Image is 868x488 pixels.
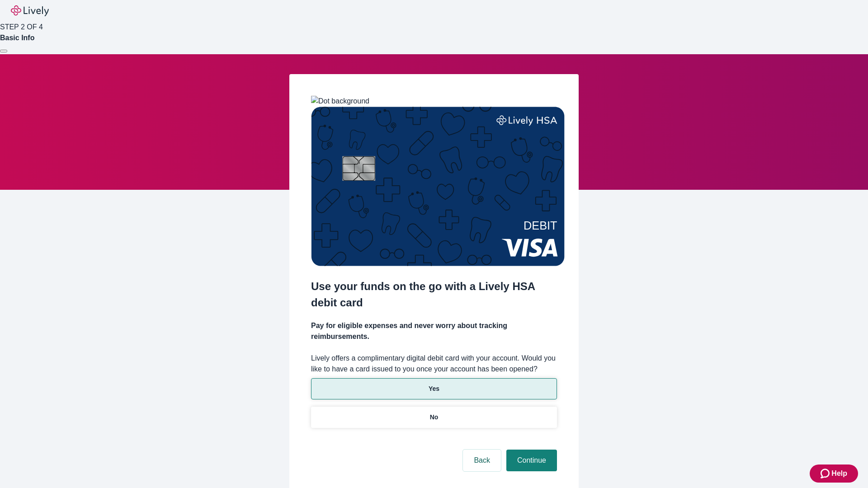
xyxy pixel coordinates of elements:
[506,450,557,471] button: Continue
[463,450,501,471] button: Back
[429,384,439,394] p: Yes
[311,320,557,342] h4: Pay for eligible expenses and never worry about tracking reimbursements.
[311,107,565,266] img: Debit card
[311,96,369,107] img: Dot background
[430,413,439,422] p: No
[311,407,557,428] button: No
[11,5,49,16] img: Lively
[311,378,557,399] button: Yes
[810,465,858,483] button: Zendesk support iconHelp
[821,468,831,479] svg: Zendesk support icon
[831,468,847,479] span: Help
[311,278,557,311] h2: Use your funds on the go with a Lively HSA debit card
[311,353,557,375] label: Lively offers a complimentary digital debit card with your account. Would you like to have a card...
